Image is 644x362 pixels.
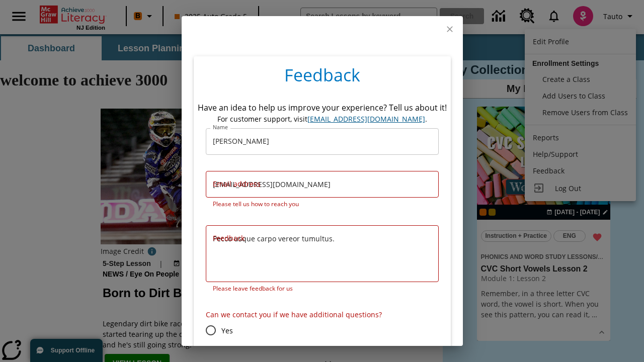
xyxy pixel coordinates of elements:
[206,320,439,362] div: contact-permission
[194,56,451,98] h4: Feedback
[213,284,432,294] p: Please leave feedback for us
[198,114,447,124] div: For customer support, visit .
[198,102,447,114] div: Have an idea to help us improve your experience? Tell us about it!
[213,199,432,209] p: Please tell us how to reach you
[307,114,425,124] a: support, will open in new browser tab
[221,325,233,336] span: Yes
[213,124,228,131] label: Name
[437,16,463,42] button: close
